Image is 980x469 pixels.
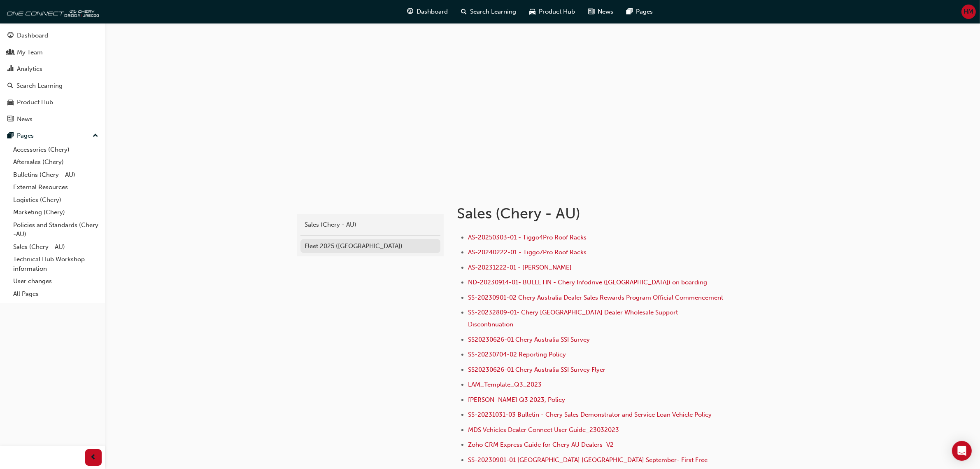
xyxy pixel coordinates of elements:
[17,31,48,40] div: Dashboard
[17,115,33,124] div: News
[468,294,723,301] a: SS-20230901-02 Chery Australia Dealer Sales Rewards Program Official Commencement
[7,32,14,40] span: guage-icon
[17,64,42,74] div: Analytics
[10,156,102,169] a: Aftersales (Chery)
[10,253,102,275] a: Technical Hub Workshop information
[461,7,467,17] span: search-icon
[93,131,98,141] span: up-icon
[3,78,102,94] a: Search Learning
[468,411,712,418] a: SS-20231031-03 Bulletin - Chery Sales Demonstrator and Service Loan Vehicle Policy
[305,242,436,251] div: Fleet 2025 ([GEOGRAPHIC_DATA])
[305,220,436,230] div: Sales (Chery - AU)
[7,82,13,90] span: search-icon
[7,132,14,140] span: pages-icon
[457,204,727,223] h1: Sales (Chery - AU)
[636,7,653,16] span: Pages
[468,441,614,448] a: Zoho CRM Express Guide for Chery AU Dealers_V2
[91,453,97,463] span: prev-icon
[468,336,590,343] a: SS20230626-01 Chery Australia SSI Survey
[620,3,660,20] a: pages-iconPages
[3,128,102,143] button: Pages
[10,241,102,253] a: Sales (Chery - AU)
[468,234,587,241] a: AS-20250303-01 - Tiggo4Pro Roof Racks
[17,98,53,107] div: Product Hub
[468,426,619,434] a: MDS Vehicles Dealer Connect User Guide_23032023
[10,275,102,288] a: User changes
[964,7,974,16] span: HM
[468,309,680,328] a: SS-20232809-01- Chery [GEOGRAPHIC_DATA] Dealer Wholesale Support Discontinuation
[10,169,102,181] a: Bulletins (Chery - AU)
[10,288,102,300] a: All Pages
[961,5,976,19] button: HM
[468,351,566,358] a: SS-20230704-02 Reporting Policy
[7,99,14,106] span: car-icon
[3,45,102,60] a: My Team
[4,3,99,20] img: oneconnect
[455,3,523,20] a: search-iconSearch Learning
[468,366,605,373] a: SS20230626-01 Chery Australia SSI Survey Flyer
[417,7,448,16] span: Dashboard
[3,61,102,77] a: Analytics
[468,381,542,388] a: LAM_Template_Q3_2023
[3,28,102,43] a: Dashboard
[627,7,633,17] span: pages-icon
[582,3,620,20] a: news-iconNews
[468,249,587,256] a: AS-20240222-01 - Tiggo7Pro Roof Racks
[300,218,440,232] a: Sales (Chery - AU)
[470,7,517,16] span: Search Learning
[598,7,614,16] span: News
[530,7,536,17] span: car-icon
[10,219,102,241] a: Policies and Standards (Chery -AU)
[468,396,565,403] a: [PERSON_NAME] Q3 2023, Policy
[7,49,14,56] span: people-icon
[10,206,102,219] a: Marketing (Chery)
[10,143,102,156] a: Accessories (Chery)
[10,194,102,206] a: Logistics (Chery)
[10,181,102,194] a: External Resources
[7,116,14,123] span: news-icon
[300,239,440,253] a: Fleet 2025 ([GEOGRAPHIC_DATA])
[17,48,43,57] div: My Team
[401,3,455,20] a: guage-iconDashboard
[468,279,707,286] a: ND-20230914-01- BULLETIN - Chery Infodrive ([GEOGRAPHIC_DATA]) on boarding
[407,7,414,17] span: guage-icon
[7,66,14,73] span: chart-icon
[952,441,972,461] div: Open Intercom Messenger
[17,131,34,141] div: Pages
[589,7,595,17] span: news-icon
[3,26,102,128] button: DashboardMy TeamAnalyticsSearch LearningProduct HubNews
[539,7,575,16] span: Product Hub
[523,3,582,20] a: car-iconProduct Hub
[16,81,63,91] div: Search Learning
[468,264,572,271] a: AS-20231222-01 - [PERSON_NAME]
[3,95,102,110] a: Product Hub
[3,112,102,127] a: News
